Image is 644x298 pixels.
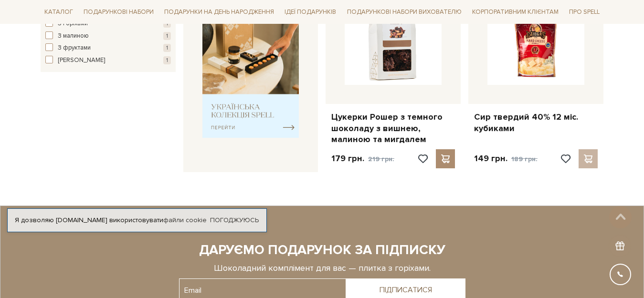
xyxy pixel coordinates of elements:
[163,44,171,52] span: 1
[202,4,299,138] img: banner
[45,31,171,41] button: З малиною 1
[468,4,562,20] a: Корпоративним клієнтам
[511,155,538,163] span: 189 грн.
[160,5,278,20] a: Подарунки на День народження
[45,43,171,53] button: З фруктами 1
[58,43,91,53] span: З фруктами
[281,5,340,20] a: Ідеї подарунків
[343,4,465,20] a: Подарункові набори вихователю
[45,56,171,65] button: [PERSON_NAME] 1
[474,153,538,164] p: 149 грн.
[80,5,158,20] a: Подарункові набори
[58,31,89,41] span: З малиною
[163,216,207,224] a: файли cookie
[331,153,394,164] p: 179 грн.
[8,216,266,225] div: Я дозволяю [DOMAIN_NAME] використовувати
[565,5,603,20] a: Про Spell
[163,56,171,64] span: 1
[368,155,394,163] span: 219 грн.
[331,112,455,145] a: Цукерки Рошер з темного шоколаду з вишнею, малиною та мигдалем
[474,112,598,134] a: Сир твердий 40% 12 міс. кубиками
[210,216,259,225] a: Погоджуюсь
[41,5,77,20] a: Каталог
[163,32,171,40] span: 1
[58,56,105,65] span: [PERSON_NAME]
